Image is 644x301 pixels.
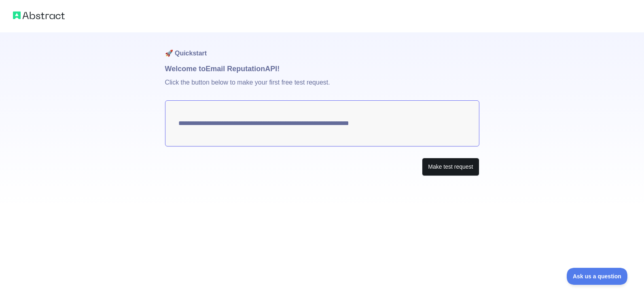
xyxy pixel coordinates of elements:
h1: Welcome to Email Reputation API! [165,63,479,74]
iframe: Toggle Customer Support [567,268,628,285]
p: Click the button below to make your first free test request. [165,74,479,100]
img: Abstract logo [13,10,65,21]
h1: 🚀 Quickstart [165,32,479,63]
button: Make test request [422,158,479,176]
